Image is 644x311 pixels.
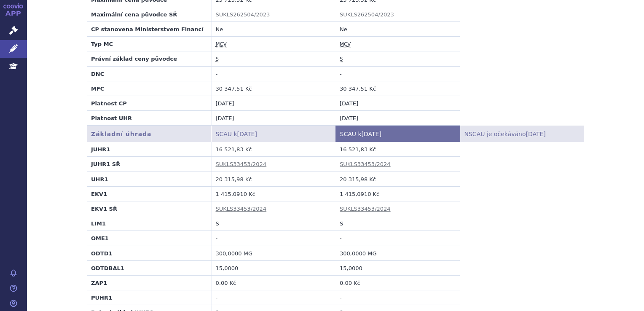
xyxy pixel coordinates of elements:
td: 30 347,51 Kč [211,81,335,96]
abbr: maximální cena výrobce [216,41,227,48]
td: - [335,66,460,81]
td: 1 415,0910 Kč [335,186,460,201]
td: 15,0000 [211,260,335,275]
td: S [211,216,335,231]
td: [DATE] [211,96,335,111]
strong: Maximální cena původce SŘ [91,11,177,18]
th: Základní úhrada [87,126,211,142]
span: [DATE] [526,131,545,137]
a: SUKLS33453/2024 [216,161,267,167]
td: - [335,231,460,246]
th: NSCAU je očekáváno [460,126,584,142]
span: [DATE] [362,131,381,137]
td: 300,0000 MG [335,246,460,260]
strong: PUHR1 [91,295,112,301]
td: [DATE] [335,96,460,111]
strong: Platnost CP [91,100,127,107]
a: SUKLS262504/2023 [340,11,394,18]
td: Ne [335,22,460,37]
td: 16 521,83 Kč [211,142,335,157]
abbr: maximální cena výrobce [340,41,351,48]
strong: Typ MC [91,41,113,47]
strong: LIM1 [91,220,106,227]
strong: JUHR1 [91,146,110,153]
strong: MFC [91,86,104,92]
td: S [335,216,460,231]
td: 30 347,51 Kč [335,81,460,96]
td: - [211,231,335,246]
strong: CP stanovena Ministerstvem Financí [91,26,204,32]
strong: JUHR1 SŘ [91,161,120,167]
strong: Právní základ ceny původce [91,56,177,62]
abbr: stanovena nebo změněna ve správním řízení podle zákona č. 48/1997 Sb. ve znění účinném od 1.1.2008 [216,56,219,62]
a: SUKLS33453/2024 [216,206,267,212]
td: 0,00 Kč [335,276,460,290]
strong: DNC [91,71,104,77]
a: SUKLS33453/2024 [340,161,391,167]
span: [DATE] [237,131,257,137]
td: 15,0000 [335,260,460,275]
td: 16 521,83 Kč [335,142,460,157]
td: 20 315,98 Kč [335,172,460,186]
td: 0,00 Kč [211,276,335,290]
strong: OME1 [91,235,109,241]
strong: EKV1 SŘ [91,206,117,212]
a: SUKLS33453/2024 [340,206,391,212]
td: [DATE] [335,111,460,126]
strong: Platnost UHR [91,115,132,121]
strong: ODTDBAL1 [91,265,124,271]
td: 300,0000 MG [211,246,335,260]
strong: ODTD1 [91,250,113,257]
strong: ZAP1 [91,280,107,286]
th: SCAU k [335,126,460,142]
abbr: stanovena nebo změněna ve správním řízení podle zákona č. 48/1997 Sb. ve znění účinném od 1.1.2008 [340,56,343,62]
th: SCAU k [211,126,335,142]
strong: UHR1 [91,176,108,182]
a: SUKLS262504/2023 [216,11,270,18]
td: 1 415,0910 Kč [211,186,335,201]
strong: EKV1 [91,191,107,197]
td: - [211,66,335,81]
td: 20 315,98 Kč [211,172,335,186]
td: - [211,290,335,305]
td: - [335,290,460,305]
td: Ne [211,22,335,37]
td: [DATE] [211,111,335,126]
